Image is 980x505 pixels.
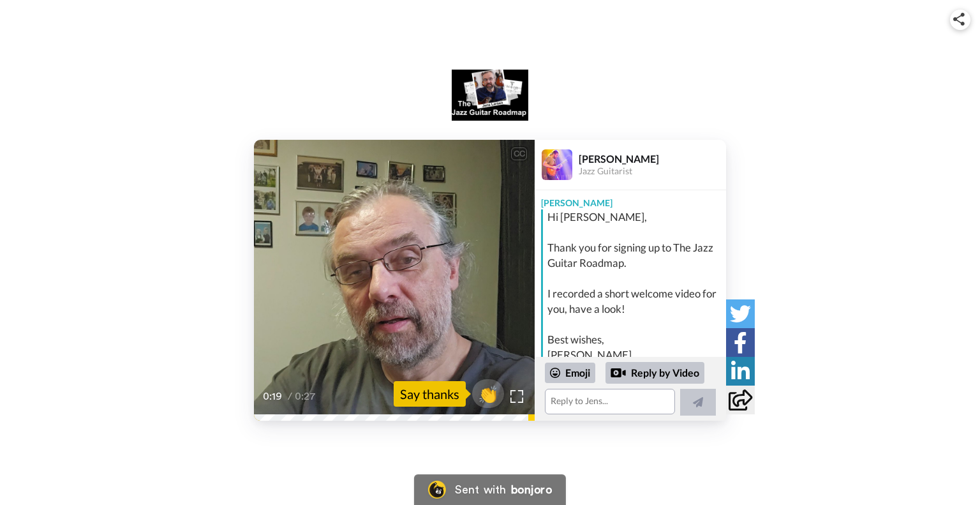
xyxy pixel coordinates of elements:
span: / [288,389,292,404]
div: Emoji [545,363,595,383]
img: Profile Image [542,149,572,180]
img: logo [452,70,528,121]
span: 👏 [472,384,504,404]
img: ic_share.svg [953,13,965,26]
img: Full screen [510,390,523,403]
span: What I'm seeing from other students, especially in my other course, the Jesco craftsmanship, is [267,358,522,386]
div: Say thanks [394,381,466,407]
div: Hi [PERSON_NAME], Thank you for signing up to The Jazz Guitar Roadmap. I recorded a short welcome... [547,209,723,363]
div: CC [511,147,527,160]
span: 0:27 [295,389,317,404]
div: Jazz Guitarist [579,166,725,177]
div: [PERSON_NAME] [579,153,725,165]
span: 0:19 [263,389,285,404]
button: 👏 [472,379,504,408]
div: Reply by Video [605,362,704,384]
div: [PERSON_NAME] [535,190,726,209]
div: Reply by Video [611,365,626,381]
